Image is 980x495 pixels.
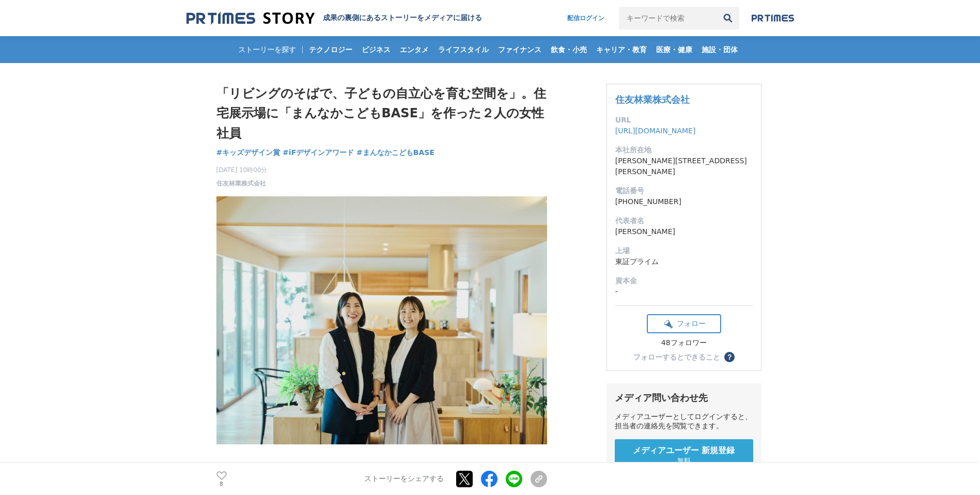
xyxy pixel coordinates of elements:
dt: 本社所在地 [615,145,753,156]
a: 施設・団体 [697,36,742,63]
a: 住友林業株式会社 [615,94,690,105]
span: #キッズデザイン賞 [216,148,281,157]
a: 成果の裏側にあるストーリーをメディアに届ける 成果の裏側にあるストーリーをメディアに届ける [186,11,482,25]
span: 飲食・小売 [547,45,591,54]
span: #iFデザインアワード [283,148,354,157]
dd: [PERSON_NAME][STREET_ADDRESS][PERSON_NAME] [615,156,753,177]
dt: 資本金 [615,275,753,286]
dd: 東証プライム [615,256,753,267]
span: ファイナンス [494,45,546,54]
h1: 「リビングのそばで、子どもの自立心を育む空間を」。住宅展示場に「まんなかこどもBASE」を作った２人の女性社員 [216,84,547,143]
div: メディア問い合わせ先 [615,392,753,404]
button: 検索 [717,7,739,29]
dd: - [615,286,753,297]
a: #iFデザインアワード [283,147,354,158]
img: thumbnail_b74e13d0-71d4-11f0-8cd6-75e66c4aab62.jpg [216,196,547,444]
dt: 電話番号 [615,185,753,196]
a: エンタメ [396,36,433,63]
span: キャリア・教育 [592,45,651,54]
span: ？ [726,353,733,361]
a: [URL][DOMAIN_NAME] [615,127,696,135]
button: ？ [724,352,735,362]
a: 配信ログイン [557,7,615,29]
div: フォローするとできること [633,353,720,361]
dt: 代表者名 [615,215,753,226]
span: ライフスタイル [434,45,493,54]
a: #キッズデザイン賞 [216,147,281,158]
h2: 成果の裏側にあるストーリーをメディアに届ける [323,13,482,23]
a: 医療・健康 [652,36,696,63]
a: ライフスタイル [434,36,493,63]
a: ファイナンス [494,36,546,63]
span: 施設・団体 [697,45,742,54]
input: キーワードで検索 [619,7,717,29]
p: ストーリーをシェアする [364,474,444,484]
span: ビジネス [357,45,395,54]
span: [DATE] 10時00分 [216,165,268,175]
a: メディアユーザー 新規登録 無料 [615,439,753,472]
span: テクノロジー [305,45,356,54]
span: 無料 [677,456,691,466]
a: 飲食・小売 [547,36,591,63]
span: エンタメ [396,45,433,54]
a: テクノロジー [305,36,356,63]
a: ビジネス [357,36,395,63]
dt: URL [615,115,753,126]
dt: 上場 [615,245,753,256]
div: メディアユーザーとしてログインすると、担当者の連絡先を閲覧できます。 [615,412,753,431]
span: 医療・健康 [652,45,696,54]
img: 成果の裏側にあるストーリーをメディアに届ける [186,11,315,25]
dd: [PERSON_NAME] [615,226,753,237]
a: 住友林業株式会社 [216,179,266,188]
div: 48フォロワー [647,338,721,348]
span: #まんなかこどもBASE [356,148,434,157]
a: #まんなかこどもBASE [356,147,434,158]
dd: [PHONE_NUMBER] [615,196,753,207]
p: 8 [216,481,227,486]
span: メディアユーザー 新規登録 [633,445,735,456]
img: prtimes [752,14,794,22]
a: キャリア・教育 [592,36,651,63]
button: フォロー [647,314,721,333]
